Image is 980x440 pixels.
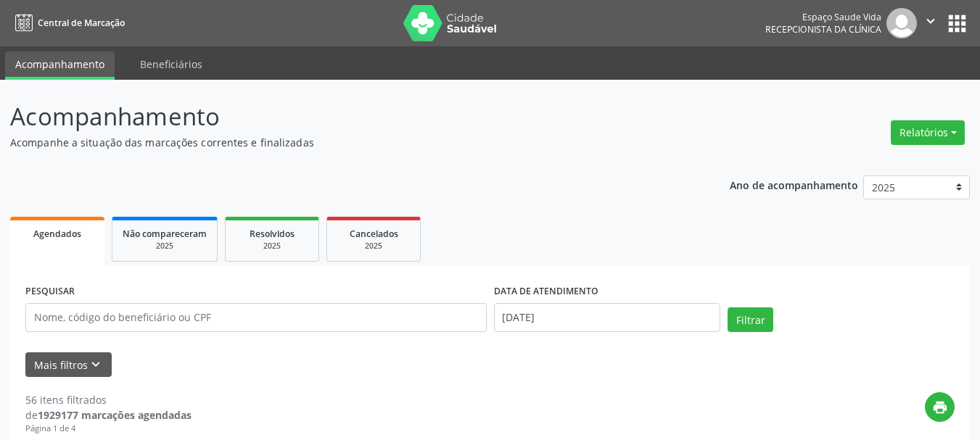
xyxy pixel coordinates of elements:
input: Nome, código do beneficiário ou CPF [25,303,487,332]
span: Agendados [33,228,81,240]
img: img [886,8,917,38]
div: de [25,407,192,423]
div: 56 itens filtrados [25,392,192,407]
a: Acompanhamento [5,51,115,80]
button: Relatórios [891,120,965,145]
div: 2025 [123,241,207,252]
button: Mais filtroskeyboard_arrow_down [25,352,112,378]
div: 2025 [337,241,410,252]
label: PESQUISAR [25,281,75,303]
span: Recepcionista da clínica [765,23,881,36]
p: Acompanhe a situação das marcações correntes e finalizadas [10,135,682,150]
span: Central de Marcação [38,17,125,29]
p: Ano de acompanhamento [730,175,858,194]
a: Central de Marcação [10,11,125,35]
input: Selecione um intervalo [494,303,721,332]
span: Não compareceram [123,228,207,240]
span: Resolvidos [250,228,295,240]
button: Filtrar [728,307,773,332]
label: DATA DE ATENDIMENTO [494,281,598,303]
div: Espaço Saude Vida [765,11,881,23]
i: print [932,399,948,415]
button: print [925,392,955,422]
div: 2025 [236,241,308,252]
i:  [923,13,939,29]
strong: 1929177 marcações agendadas [38,408,192,422]
button: apps [944,11,970,36]
span: Cancelados [350,228,398,240]
a: Beneficiários [130,51,213,77]
div: Página 1 de 4 [25,423,192,435]
button:  [917,8,944,38]
i: keyboard_arrow_down [88,357,104,373]
p: Acompanhamento [10,99,682,135]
